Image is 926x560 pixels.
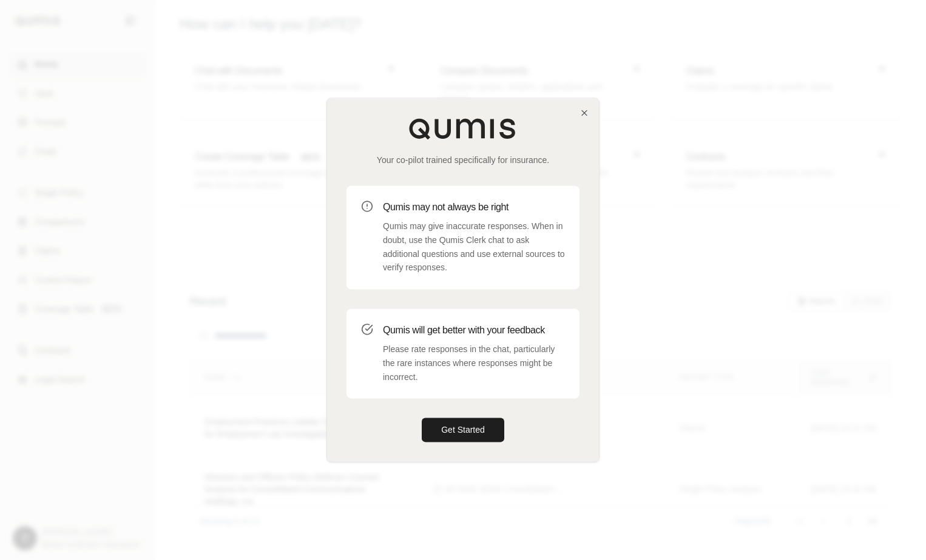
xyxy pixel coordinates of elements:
img: Qumis Logo [408,118,518,139]
button: Get Started [422,418,504,442]
p: Please rate responses in the chat, particularly the rare instances where responses might be incor... [383,342,565,384]
h3: Qumis may not always be right [383,200,565,215]
h3: Qumis will get better with your feedback [383,323,565,338]
p: Your co-pilot trained specifically for insurance. [346,154,580,166]
p: Qumis may give inaccurate responses. When in doubt, use the Qumis Clerk chat to ask additional qu... [383,219,565,275]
